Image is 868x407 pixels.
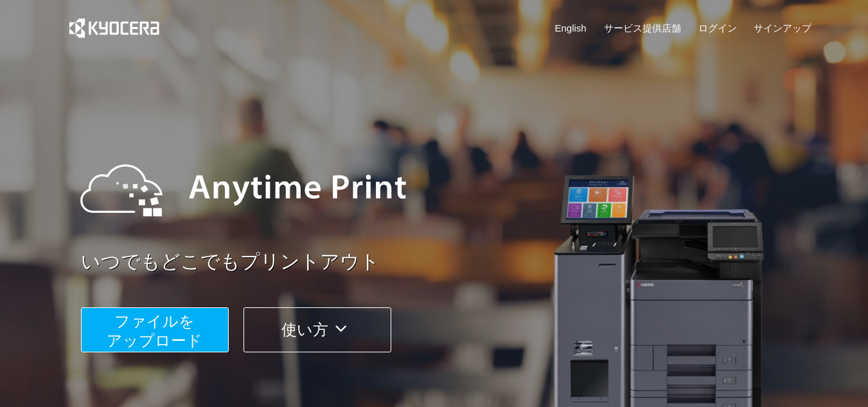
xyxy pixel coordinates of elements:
[244,307,391,352] button: 使い方
[754,21,811,35] a: サインアップ
[81,248,820,276] a: いつでもどこでもプリントアウト
[107,312,202,349] span: ファイルを ​​アップロード
[698,21,737,35] a: ログイン
[555,21,587,35] a: English
[81,307,229,352] button: ファイルを​​アップロード
[604,21,681,35] a: サービス提供店舗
